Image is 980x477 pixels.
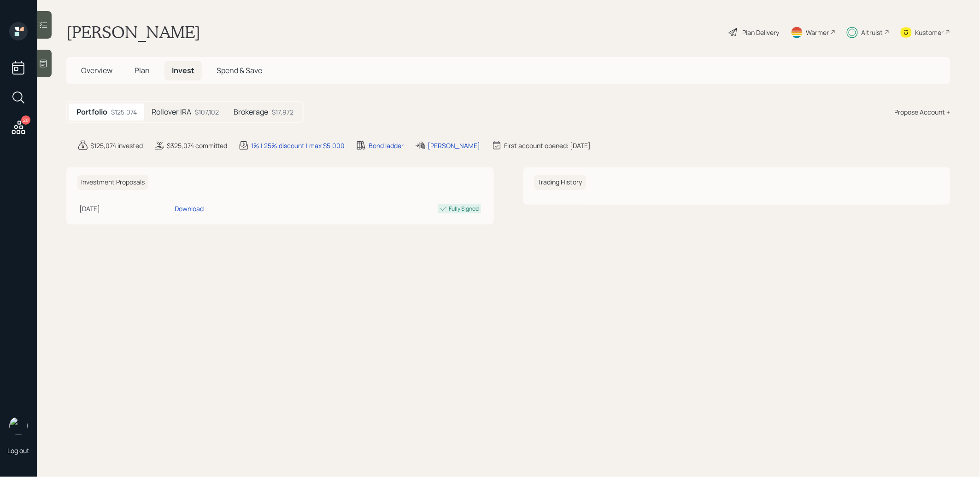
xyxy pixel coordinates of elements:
h6: Trading History [534,175,586,190]
h6: Investment Proposals [77,175,148,190]
div: Download [175,204,204,213]
div: Log out [7,446,29,455]
h5: Brokerage [234,108,268,116]
div: $17,972 [272,107,293,117]
div: First account opened: [DATE] [504,141,591,150]
div: 1% | 25% discount | max $5,000 [251,141,345,150]
div: 20 [21,115,30,125]
div: $107,102 [195,107,219,117]
span: Overview [81,65,112,75]
div: Fully Signed [449,205,479,213]
h1: [PERSON_NAME] [66,22,200,42]
div: $125,074 [111,107,137,117]
div: Bond ladder [369,141,404,150]
div: [PERSON_NAME] [428,141,480,150]
div: [DATE] [79,204,171,213]
h5: Rollover IRA [152,108,191,116]
img: treva-nostdahl-headshot.png [9,417,28,435]
div: $325,074 committed [167,141,227,150]
div: $125,074 invested [90,141,143,150]
h5: Portfolio [76,108,107,116]
div: Warmer [806,28,829,37]
span: Spend & Save [217,65,262,75]
span: Invest [172,65,194,75]
div: Kustomer [915,28,944,37]
div: Propose Account + [895,107,951,117]
div: Altruist [862,28,883,37]
div: Plan Delivery [743,28,780,37]
span: Plan [135,65,150,75]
